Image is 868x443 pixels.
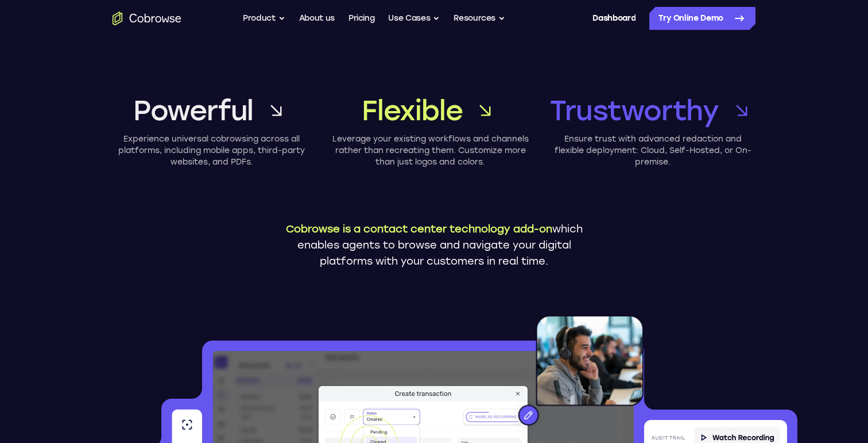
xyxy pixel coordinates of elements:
[550,92,755,129] a: Trustworthy
[466,315,644,437] img: An agent with a headset
[550,92,719,129] span: Trustworthy
[550,133,755,168] p: Ensure trust with advanced redaction and flexible deployment: Cloud, Self-Hosted, or On-premise.
[113,12,181,25] a: Go to the home page
[454,7,505,30] button: Resources
[649,7,755,30] a: Try Online Demo
[299,7,335,30] a: About us
[286,223,552,235] span: Cobrowse is a contact center technology add-on
[276,221,592,269] p: which enables agents to browse and navigate your digital platforms with your customers in real time.
[362,92,462,129] span: Flexible
[243,7,285,30] button: Product
[133,92,253,129] span: Powerful
[331,133,529,168] p: Leverage your existing workflows and channels rather than recreating them. Customize more than ju...
[388,7,440,30] button: Use Cases
[113,92,311,129] a: Powerful
[331,92,529,129] a: Flexible
[113,133,311,168] p: Experience universal cobrowsing across all platforms, including mobile apps, third-party websites...
[592,7,635,30] a: Dashboard
[348,7,375,30] a: Pricing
